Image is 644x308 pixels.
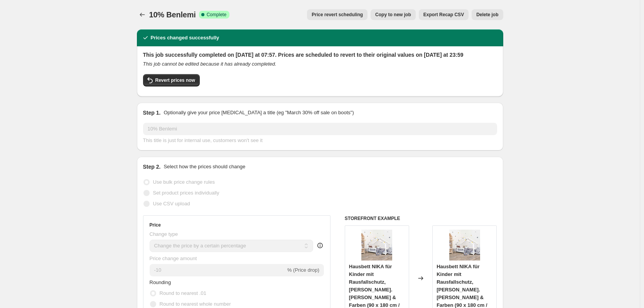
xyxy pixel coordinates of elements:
[155,77,195,83] span: Revert prices now
[153,179,215,185] span: Use bulk price change rules
[307,9,368,20] button: Price revert scheduling
[143,109,161,117] h2: Step 1.
[472,9,503,20] button: Delete job
[316,242,324,249] div: help
[151,34,219,42] h2: Prices changed successfully
[150,264,286,276] input: -15
[150,222,161,228] h3: Price
[150,256,197,261] span: Price change amount
[312,12,363,18] span: Price revert scheduling
[137,9,148,20] button: Price change jobs
[143,123,497,135] input: 30% off holiday sale
[476,12,498,18] span: Delete job
[149,10,196,19] span: 10% Benlemi
[143,74,200,86] button: Revert prices now
[419,9,469,20] button: Export Recap CSV
[153,190,219,196] span: Set product prices individually
[287,267,319,273] span: % (Price drop)
[143,61,276,67] i: This job cannot be edited because it has already completed.
[164,109,354,117] p: Optionally give your price [MEDICAL_DATA] a title (eg "March 30% off sale on boots")
[449,230,480,261] img: Luckybila_80x.jpg
[207,12,226,18] span: Complete
[160,301,231,307] span: Round to nearest whole number
[361,230,392,261] img: Luckybila_80x.jpg
[153,201,190,206] span: Use CSV upload
[375,12,411,18] span: Copy to new job
[150,279,171,285] span: Rounding
[143,137,263,143] span: This title is just for internal use, customers won't see it
[143,51,497,59] h2: This job successfully completed on [DATE] at 07:57. Prices are scheduled to revert to their origi...
[143,163,161,171] h2: Step 2.
[160,290,206,296] span: Round to nearest .01
[423,12,464,18] span: Export Recap CSV
[150,231,178,237] span: Change type
[164,163,245,171] p: Select how the prices should change
[345,215,497,222] h6: STOREFRONT EXAMPLE
[371,9,416,20] button: Copy to new job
